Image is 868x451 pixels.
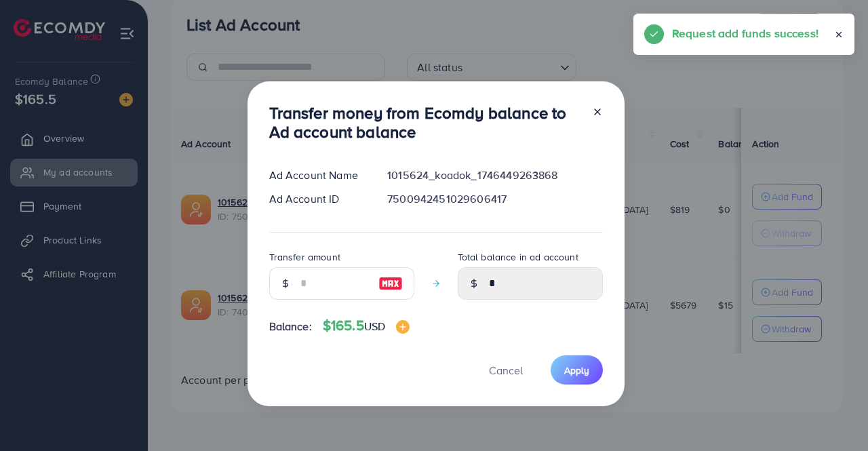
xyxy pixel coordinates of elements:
[258,168,377,183] div: Ad Account Name
[376,191,613,207] div: 7500942451029606417
[472,355,540,385] button: Cancel
[810,390,858,441] iframe: Chat
[672,24,818,42] h5: Request add funds success!
[364,319,385,334] span: USD
[269,250,340,264] label: Transfer amount
[489,363,523,378] span: Cancel
[551,355,603,385] button: Apply
[378,275,403,292] img: image
[269,103,581,142] h3: Transfer money from Ecomdy balance to Ad account balance
[376,168,613,183] div: 1015624_koadok_1746449263868
[258,191,377,207] div: Ad Account ID
[564,364,589,377] span: Apply
[458,250,578,264] label: Total balance in ad account
[269,319,312,334] span: Balance:
[323,317,410,334] h4: $165.5
[396,320,410,334] img: image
